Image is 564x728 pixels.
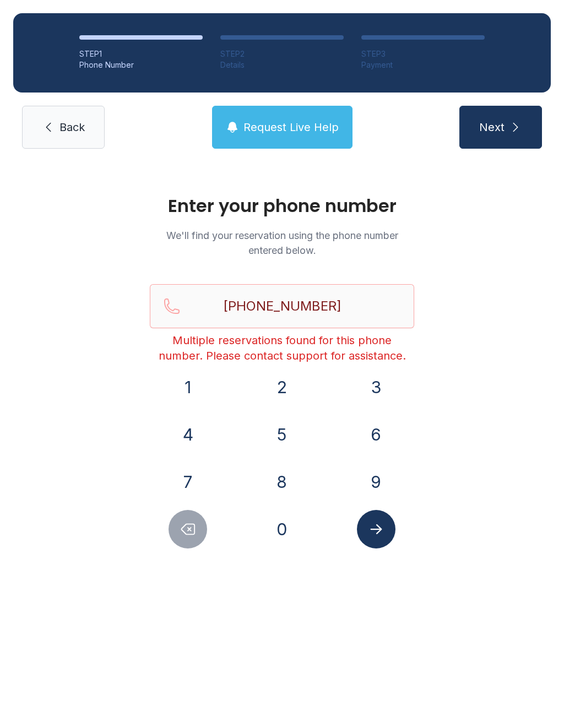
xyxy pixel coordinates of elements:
[79,59,203,70] div: Phone Number
[220,48,344,59] div: STEP 2
[150,228,414,258] p: We'll find your reservation using the phone number entered below.
[150,284,414,328] input: Reservation phone number
[263,415,301,454] button: 5
[357,510,395,548] button: Submit lookup form
[357,415,395,454] button: 6
[243,119,339,135] span: Request Live Help
[220,59,344,70] div: Details
[150,333,414,363] div: Multiple reservations found for this phone number. Please contact support for assistance.
[357,368,395,406] button: 3
[479,119,505,135] span: Next
[357,463,395,501] button: 9
[263,463,301,501] button: 8
[361,48,485,59] div: STEP 3
[169,415,207,454] button: 4
[169,368,207,406] button: 1
[79,48,203,59] div: STEP 1
[361,59,485,70] div: Payment
[169,510,207,548] button: Delete number
[169,463,207,501] button: 7
[59,119,85,135] span: Back
[150,197,414,215] h1: Enter your phone number
[263,368,301,406] button: 2
[263,510,301,548] button: 0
